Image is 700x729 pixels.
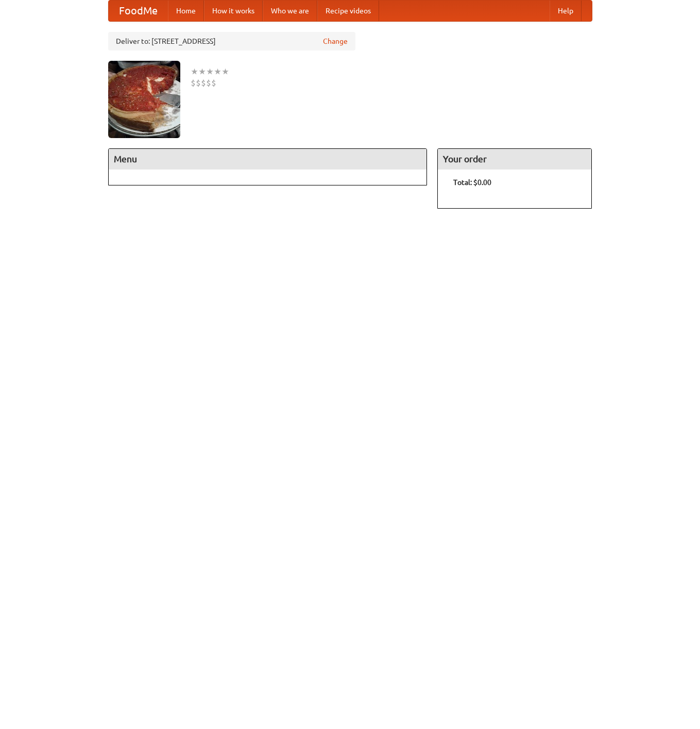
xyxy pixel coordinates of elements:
h4: Menu [109,149,427,169]
li: ★ [198,66,206,77]
a: Recipe videos [317,1,379,21]
li: $ [191,77,196,89]
li: $ [201,77,206,89]
li: ★ [214,66,221,77]
h4: Your order [438,149,591,169]
img: angular.jpg [108,61,180,138]
a: Home [168,1,204,21]
div: Deliver to: [STREET_ADDRESS] [108,32,355,50]
b: Total: $0.00 [453,178,491,187]
a: Who we are [263,1,317,21]
a: FoodMe [109,1,168,21]
li: ★ [206,66,214,77]
a: How it works [204,1,263,21]
li: $ [206,77,211,89]
li: ★ [221,66,229,77]
li: $ [211,77,216,89]
a: Help [550,1,582,21]
li: $ [196,77,201,89]
a: Change [323,36,348,46]
li: ★ [191,66,198,77]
